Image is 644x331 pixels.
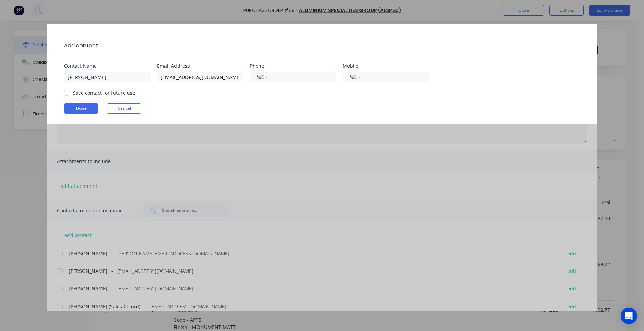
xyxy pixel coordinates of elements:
div: Add contact [64,42,98,50]
div: Open Intercom Messenger [621,308,637,324]
div: Phone [250,64,343,68]
div: Save contact for future use [73,89,135,96]
button: Done [64,103,98,114]
button: Cancel [107,103,141,114]
div: Email Address [157,64,250,68]
div: Contact Name [64,64,157,68]
div: Mobile [343,64,436,68]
